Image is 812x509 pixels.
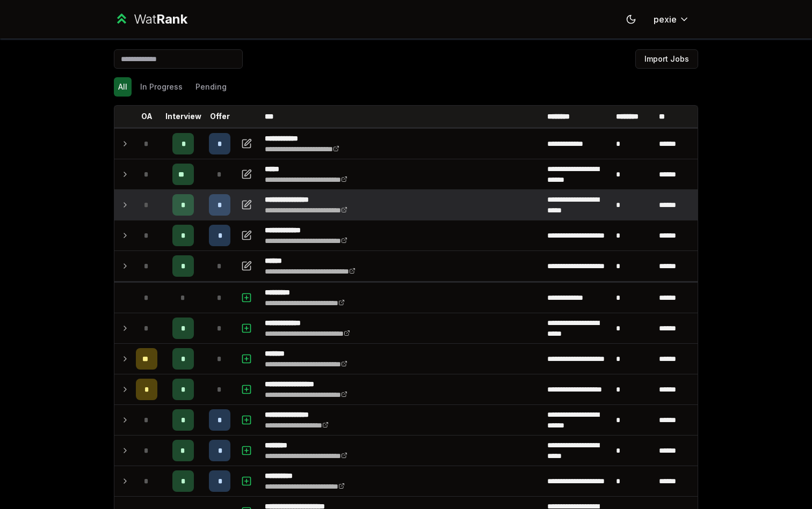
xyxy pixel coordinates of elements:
p: Offer [210,111,230,122]
button: Import Jobs [635,49,698,69]
span: pexie [654,13,677,26]
button: pexie [645,10,698,29]
span: Rank [156,11,187,27]
p: Interview [165,111,201,122]
button: In Progress [136,77,187,97]
button: Pending [191,77,231,97]
button: All [114,77,132,97]
p: OA [141,111,153,122]
div: Wat [134,11,187,28]
a: WatRank [114,11,187,28]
